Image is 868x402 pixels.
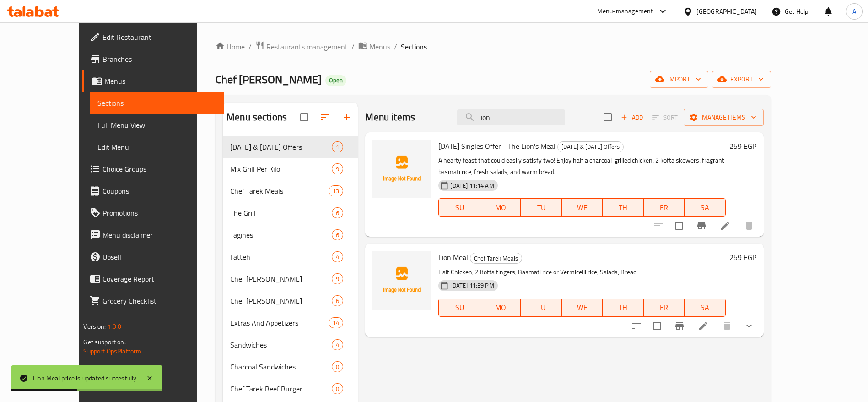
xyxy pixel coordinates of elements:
a: Edit menu item [720,220,731,231]
span: [DATE] & [DATE] Offers [230,141,332,152]
span: import [657,74,701,85]
div: Sandwiches [230,339,332,350]
span: Select to update [647,316,667,336]
span: Chef [PERSON_NAME] [216,69,322,90]
span: 4 [332,253,343,261]
div: items [332,251,343,262]
a: Coverage Report [82,268,224,290]
div: [GEOGRAPHIC_DATA] [696,6,757,16]
span: Tagines [230,229,332,240]
span: Full Menu View [97,120,216,130]
div: Chef [PERSON_NAME]9 [223,268,358,290]
li: / [394,41,397,52]
span: A [852,6,856,16]
span: SA [688,301,722,314]
span: WE [566,201,599,214]
span: 13 [329,187,343,196]
h6: 259 EGP [729,140,756,152]
span: SA [688,201,722,214]
div: [DATE] & [DATE] Offers1 [223,136,358,158]
div: Charcoal Sandwiches [230,361,332,372]
span: Branches [102,54,216,65]
span: Select section [598,108,617,127]
div: Extras And Appetizers14 [223,312,358,334]
a: Sections [90,92,224,114]
span: 1 [332,143,343,152]
div: Tagines6 [223,224,358,246]
a: Menus [358,41,390,53]
span: Add [620,112,644,123]
span: Menus [104,76,216,87]
div: items [332,361,343,372]
span: TH [606,201,640,214]
li: / [248,41,252,52]
div: items [332,339,343,350]
a: Branches [82,48,224,70]
div: The Grill [230,207,332,218]
h2: Menu items [365,110,415,124]
li: / [351,41,355,52]
span: Chef Tarek Meals [470,253,522,264]
span: Chef Tarek Beef Burger [230,383,332,394]
button: import [650,71,708,88]
span: 9 [332,165,343,174]
button: TU [521,299,561,317]
span: Upsell [102,251,216,262]
span: 0 [332,363,343,371]
span: Menu disclaimer [102,229,216,240]
button: TH [603,198,643,217]
div: items [332,141,343,152]
button: MO [480,299,521,317]
span: [DATE] 11:39 PM [447,281,497,290]
span: 6 [332,231,343,239]
div: Chef [PERSON_NAME]6 [223,290,358,312]
span: Get support on: [83,336,125,348]
span: 1.0.0 [108,321,122,332]
div: Fatteh4 [223,246,358,268]
div: Sandwiches4 [223,334,358,356]
span: 14 [329,319,343,327]
span: Coupons [102,185,216,196]
span: Lion Meal [438,250,468,264]
span: Fatteh [230,251,332,262]
img: Lion Meal [372,251,431,310]
a: Full Menu View [90,114,224,136]
span: Mix Grill Per Kilo [230,163,332,174]
a: Edit Menu [90,136,224,158]
span: Chef Tarek Meals [230,185,329,196]
button: Branch-specific-item [669,315,690,337]
span: Extras And Appetizers [230,317,329,328]
img: Tuesday Singles Offer - The Lion's Meal [372,140,431,198]
button: SA [685,198,725,217]
span: WE [566,301,599,314]
input: search [457,109,565,125]
span: Sort sections [314,106,336,128]
div: Chef Tarek Hawawshi [230,273,332,284]
div: items [332,163,343,174]
div: Lion Meal price is updated succesfully [33,373,137,383]
span: Select to update [669,216,689,235]
span: 6 [332,209,343,217]
span: Sections [401,41,427,52]
button: Add section [336,106,358,128]
div: Charcoal Sandwiches0 [223,356,358,378]
div: Tuesday & Friday Offers [557,141,624,152]
button: FR [644,299,685,317]
span: Select section first [647,110,684,125]
span: Menus [369,41,390,52]
span: Edit Menu [97,141,216,152]
span: Open [325,76,346,84]
span: Grocery Checklist [102,295,216,306]
span: Chef [PERSON_NAME] [230,273,332,284]
div: Chef Tarek Beef Burger0 [223,378,358,400]
button: FR [644,198,685,217]
div: Chef Tarek Meals [470,253,522,264]
div: Tuesday & Friday Offers [230,141,332,152]
span: SU [442,301,476,314]
span: MO [484,301,517,314]
button: show more [738,315,760,337]
span: export [719,74,764,85]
